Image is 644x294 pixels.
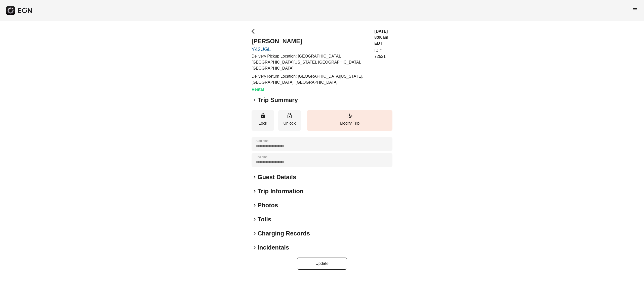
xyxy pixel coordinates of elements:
[258,187,304,195] h2: Trip Information
[374,28,392,46] h3: [DATE] 8:00am EDT
[252,230,258,236] span: keyboard_arrow_right
[258,229,310,237] h2: Charging Records
[347,113,353,119] span: edit_road
[252,73,368,85] p: Delivery Return Location: [GEOGRAPHIC_DATA][US_STATE], [GEOGRAPHIC_DATA], [GEOGRAPHIC_DATA]
[252,53,368,71] p: Delivery Pickup Location: [GEOGRAPHIC_DATA], [GEOGRAPHIC_DATA][US_STATE], [GEOGRAPHIC_DATA], [GEO...
[252,97,258,103] span: keyboard_arrow_right
[252,86,368,92] h3: Rental
[258,243,289,252] h2: Incidentals
[258,215,271,223] h2: Tolls
[309,120,390,126] p: Modify Trip
[632,7,638,13] span: menu
[258,173,296,181] h2: Guest Details
[252,174,258,180] span: keyboard_arrow_right
[252,28,258,34] span: arrow_back_ios
[281,120,298,126] p: Unlock
[374,47,392,60] p: ID # 72521
[252,202,258,208] span: keyboard_arrow_right
[252,188,258,194] span: keyboard_arrow_right
[258,96,298,104] h2: Trip Summary
[258,201,278,209] h2: Photos
[297,258,347,270] button: Update
[278,110,301,131] button: Unlock
[252,244,258,251] span: keyboard_arrow_right
[252,216,258,222] span: keyboard_arrow_right
[307,110,392,131] button: Modify Trip
[252,37,368,45] h2: [PERSON_NAME]
[254,120,272,126] p: Lock
[287,113,293,119] span: lock_open
[252,46,368,52] a: Y42UGL
[252,110,274,131] button: Lock
[260,113,266,119] span: lock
